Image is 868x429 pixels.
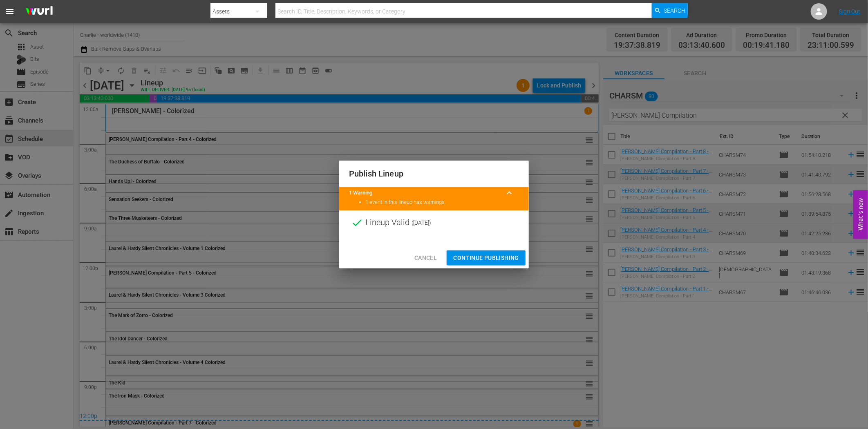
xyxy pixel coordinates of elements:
button: Continue Publishing [447,250,526,266]
span: keyboard_arrow_up [504,188,514,198]
button: keyboard_arrow_up [499,183,519,203]
span: ( [DATE] ) [412,217,431,229]
title: 1 Warning [349,189,499,197]
span: Continue Publishing [453,253,519,263]
h2: Publish Lineup [349,167,519,180]
button: Open Feedback Widget [853,190,868,239]
a: Sign Out [839,8,860,15]
span: Cancel [414,253,437,263]
span: Search [664,3,686,18]
li: 1 event in this lineup has warnings. [365,199,519,206]
button: Cancel [408,250,443,266]
span: menu [5,7,15,16]
div: Lineup Valid [339,210,529,235]
img: ans4CAIJ8jUAAAAAAAAAAAAAAAAAAAAAAAAgQb4GAAAAAAAAAAAAAAAAAAAAAAAAJMjXAAAAAAAAAAAAAAAAAAAAAAAAgAT5G... [20,2,59,21]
